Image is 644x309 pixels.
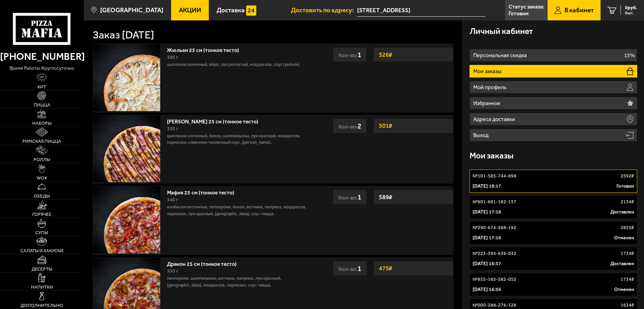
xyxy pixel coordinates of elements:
p: Мои заказы [473,69,503,74]
p: Доставлен [610,209,634,216]
a: №290-674-568-1922855₽[DATE] 17:16Отменен [470,221,637,244]
span: Доставить по адресу: [291,7,357,14]
span: Супы [35,230,48,235]
p: № 223-394-636-032 [473,250,516,257]
p: [DATE] 17:18 [473,209,501,216]
a: №101-585-744-8982592₽[DATE] 18:17Готовим [470,170,637,193]
h3: Мои заказы [470,152,514,160]
div: Кол-во: [333,261,367,276]
p: 15% [624,53,635,58]
p: [DATE] 17:16 [473,235,501,241]
span: Обеды [34,194,50,199]
a: №855-165-582-0521734₽[DATE] 16:56Отменен [470,273,637,296]
p: № 290-674-568-192 [473,224,516,231]
span: В кабинет [565,7,594,14]
span: Десерты [32,267,52,272]
p: № 101-585-744-898 [473,173,516,179]
p: № 855-165-582-052 [473,276,516,283]
p: Готовим [617,183,634,190]
p: Выход [473,133,490,138]
span: Горячее [32,212,52,217]
p: Персональная скидка [473,53,529,58]
p: 1734 ₽ [621,250,634,257]
span: Хит [37,85,46,89]
p: 2134 ₽ [621,199,634,205]
strong: 501 ₽ [377,119,394,132]
p: 1634 ₽ [621,302,634,309]
p: 2592 ₽ [621,173,634,179]
p: [DATE] 16:56 [473,286,501,293]
p: Адреса доставки [473,117,517,122]
span: Пицца [34,103,50,107]
span: 1 [357,264,361,273]
span: 1 [357,50,361,59]
p: цыпленок копченый, яйцо, лук репчатый, моцарелла, соус грибной. [167,61,314,68]
p: Отменен [614,286,634,293]
p: Доставлен [610,260,634,267]
p: [DATE] 18:17 [473,183,501,190]
h1: Заказ [DATE] [93,30,154,40]
span: 320 г [167,126,178,132]
span: Акции [179,7,201,14]
p: № 000-288-276-328 [473,302,516,309]
div: Кол-во: [333,47,367,62]
a: [PERSON_NAME] 25 см (тонкое тесто) [167,116,265,125]
strong: 526 ₽ [377,48,394,61]
span: Римская пицца [22,139,61,144]
span: 330 г [167,268,178,274]
img: 15daf4d41897b9f0e9f617042186c801.svg [246,5,256,16]
span: Наборы [32,121,52,126]
span: Дополнительно [20,303,63,308]
p: 2855 ₽ [621,224,634,231]
div: Кол-во: [333,190,367,204]
input: Ваш адрес доставки [357,4,486,17]
span: Малая Карпатская улица, 21 [357,4,486,17]
a: №601-691-182-1572134₽[DATE] 17:18Доставлен [470,195,637,219]
p: № 601-691-182-157 [473,199,516,205]
a: Жюльен 25 см (тонкое тесто) [167,45,246,53]
strong: 589 ₽ [377,191,394,204]
span: WOK [37,176,47,181]
span: 340 г [167,197,178,203]
p: Статус заказа: [509,4,544,10]
span: Роллы [34,157,50,162]
span: Доставка [217,7,245,14]
span: Салаты и закуски [20,248,63,253]
a: Мафия 25 см (тонкое тесто) [167,187,241,196]
span: Напитки [31,285,53,290]
span: 380 г [167,54,178,60]
p: цыпленок копченый, бекон, шампиньоны, лук красный, моцарелла, пармезан, сливочно-чесночный соус, ... [167,133,314,146]
a: Дракон 25 см (тонкое тесто) [167,259,243,267]
h3: Личный кабинет [470,27,533,36]
span: 2 [357,122,361,130]
p: Готовим [509,11,529,16]
span: [GEOGRAPHIC_DATA] [100,7,163,14]
p: [DATE] 16:57 [473,260,501,267]
strong: 475 ₽ [377,262,394,275]
p: пепперони, шампиньоны, ветчина, паприка, лук красный, [GEOGRAPHIC_DATA], моцарелла, пармезан, соу... [167,275,314,289]
a: №223-394-636-0321734₽[DATE] 16:57Доставлен [470,247,637,270]
span: 0 руб. [625,5,637,10]
p: Мой профиль [473,85,508,90]
p: 1734 ₽ [621,276,634,283]
p: колбаски охотничьи, пепперони, бекон, ветчина, паприка, моцарелла, пармезан, лук красный, [GEOGRA... [167,204,314,217]
div: Кол-во: [333,119,367,133]
span: 1 [357,193,361,201]
p: Отменен [614,235,634,241]
p: Избранное [473,101,502,106]
span: 0 шт. [625,11,637,15]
